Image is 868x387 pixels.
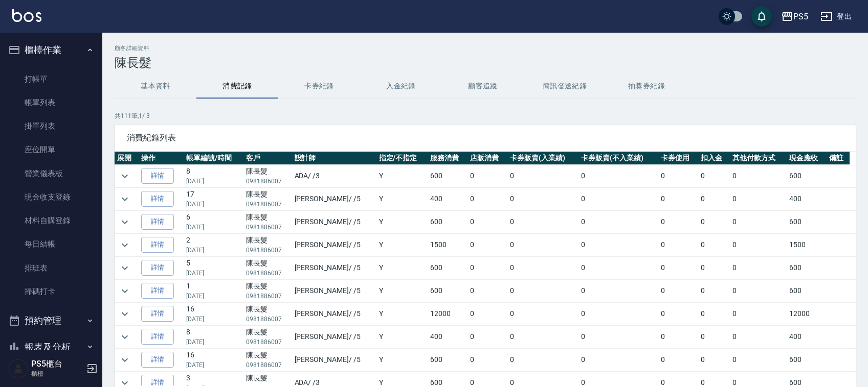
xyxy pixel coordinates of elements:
th: 扣入金 [698,152,729,165]
td: 0 [507,326,578,348]
button: expand row [117,306,132,322]
td: 0 [578,188,658,210]
td: 600 [787,349,827,371]
a: 詳情 [141,329,174,345]
td: 0 [468,257,507,279]
td: 8 [184,326,243,348]
a: 詳情 [141,237,174,253]
td: 2 [184,234,243,256]
td: [PERSON_NAME] / /5 [292,303,376,325]
button: 入金紀錄 [360,74,442,99]
a: 詳情 [141,306,174,322]
td: 0 [698,303,729,325]
th: 其他付款方式 [730,152,787,165]
td: 0 [468,234,507,256]
td: 0 [730,257,787,279]
a: 掃碼打卡 [4,280,98,303]
td: 600 [787,280,827,302]
td: 400 [428,188,468,210]
a: 詳情 [141,191,174,207]
td: 0 [578,303,658,325]
td: 0 [698,234,729,256]
span: 消費紀錄列表 [127,133,843,143]
a: 打帳單 [4,67,98,91]
button: expand row [117,352,132,368]
h5: PS5櫃台 [31,359,83,369]
td: [PERSON_NAME] / /5 [292,349,376,371]
button: 基本資料 [115,74,196,99]
p: 0981886007 [246,360,289,370]
a: 詳情 [141,352,174,368]
td: 0 [730,326,787,348]
td: 0 [698,257,729,279]
td: Y [376,280,428,302]
button: expand row [117,237,132,253]
img: Logo [12,9,41,22]
td: 陳長髮 [243,349,292,371]
td: Y [376,257,428,279]
a: 詳情 [141,260,174,276]
th: 店販消費 [468,152,507,165]
button: expand row [117,191,132,207]
td: 16 [184,349,243,371]
td: 0 [578,257,658,279]
a: 每日結帳 [4,232,98,256]
td: 0 [468,303,507,325]
td: 600 [428,211,468,233]
button: PS5 [777,6,812,27]
p: [DATE] [186,292,241,301]
td: 400 [787,326,827,348]
p: [DATE] [186,269,241,278]
td: 6 [184,211,243,233]
td: 0 [468,188,507,210]
td: 0 [507,280,578,302]
a: 帳單列表 [4,91,98,114]
td: 0 [658,280,698,302]
button: 預約管理 [4,307,98,334]
button: expand row [117,283,132,299]
td: 0 [578,234,658,256]
a: 詳情 [141,283,174,299]
td: Y [376,326,428,348]
td: 0 [730,188,787,210]
button: 抽獎券紀錄 [606,74,687,99]
p: 0981886007 [246,177,289,186]
p: [DATE] [186,177,241,186]
p: 0981886007 [246,337,289,347]
h3: 陳長髮 [115,56,856,70]
td: 600 [428,165,468,187]
td: 8 [184,165,243,187]
a: 掛單列表 [4,114,98,138]
td: 0 [507,303,578,325]
button: 報表及分析 [4,334,98,360]
p: [DATE] [186,223,241,232]
td: 0 [698,211,729,233]
p: 0981886007 [246,246,289,255]
td: 600 [787,211,827,233]
th: 備註 [827,152,850,165]
button: expand row [117,168,132,184]
p: [DATE] [186,337,241,347]
td: 1500 [787,234,827,256]
td: 0 [658,234,698,256]
td: 0 [507,257,578,279]
td: 0 [730,280,787,302]
td: 0 [507,165,578,187]
th: 卡券使用 [658,152,698,165]
th: 服務消費 [428,152,468,165]
td: 0 [658,211,698,233]
th: 帳單編號/時間 [184,152,243,165]
a: 詳情 [141,214,174,230]
td: 0 [730,234,787,256]
td: [PERSON_NAME] / /5 [292,211,376,233]
td: 0 [698,165,729,187]
td: 陳長髮 [243,280,292,302]
button: 顧客追蹤 [442,74,524,99]
button: 簡訊發送紀錄 [524,74,606,99]
td: 0 [507,211,578,233]
td: [PERSON_NAME] / /5 [292,257,376,279]
h2: 顧客詳細資料 [115,45,856,52]
td: Y [376,165,428,187]
button: 卡券紀錄 [278,74,360,99]
td: 0 [468,326,507,348]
